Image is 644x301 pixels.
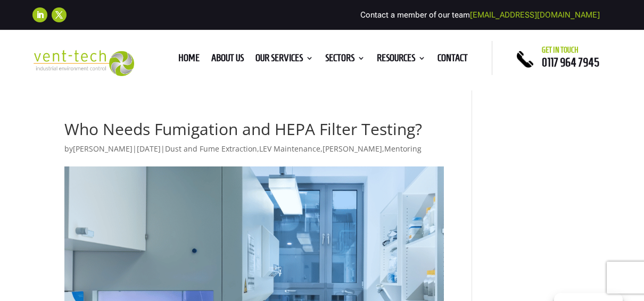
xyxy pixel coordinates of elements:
[470,10,600,20] a: [EMAIL_ADDRESS][DOMAIN_NAME]
[542,46,579,54] span: Get in touch
[325,54,365,66] a: Sectors
[32,7,47,22] a: Follow on LinkedIn
[437,54,468,66] a: Contact
[137,144,161,154] span: [DATE]
[259,144,320,154] a: LEV Maintenance
[64,121,444,143] h1: Who Needs Fumigation and HEPA Filter Testing?
[165,144,257,154] a: Dust and Fume Extraction
[73,144,133,154] a: [PERSON_NAME]
[64,143,444,163] p: by | | , , ,
[211,54,244,66] a: About us
[323,144,382,154] a: [PERSON_NAME]
[255,54,313,66] a: Our Services
[360,10,600,20] span: Contact a member of our team
[377,54,426,66] a: Resources
[384,144,422,154] a: Mentoring
[542,56,599,69] a: 0117 964 7945
[178,54,200,66] a: Home
[32,50,135,76] img: 2023-09-27T08_35_16.549ZVENT-TECH---Clear-background
[52,7,67,22] a: Follow on X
